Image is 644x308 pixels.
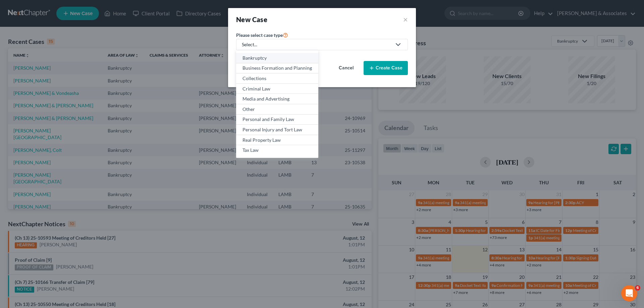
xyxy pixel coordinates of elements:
a: Real Property Law [236,135,318,145]
div: Tax Law [243,147,312,153]
div: Collections [243,75,312,82]
button: Cancel [331,61,361,75]
iframe: Intercom live chat [621,285,637,301]
a: Personal and Family Law [236,115,318,125]
div: Real Property Law [243,137,312,143]
a: Tax Law [236,145,318,155]
a: Media and Advertising [236,94,318,104]
span: Please select case type [236,32,283,38]
div: Business Formation and Planning [243,65,312,71]
div: Select... [242,41,391,48]
div: Bankruptcy [243,55,312,61]
div: Personal and Family Law [243,116,312,123]
a: Bankruptcy [236,53,318,63]
a: Personal Injury and Tort Law [236,125,318,135]
div: Criminal Law [243,85,312,92]
div: Personal Injury and Tort Law [243,126,312,133]
strong: New Case [236,15,267,23]
button: Create Case [364,61,408,75]
a: Collections [236,73,318,84]
div: Media and Advertising [243,96,312,102]
a: Business Formation and Planning [236,63,318,74]
a: Other [236,104,318,115]
div: Other [243,106,312,113]
a: Criminal Law [236,84,318,94]
span: 6 [635,285,640,291]
button: × [403,15,408,24]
